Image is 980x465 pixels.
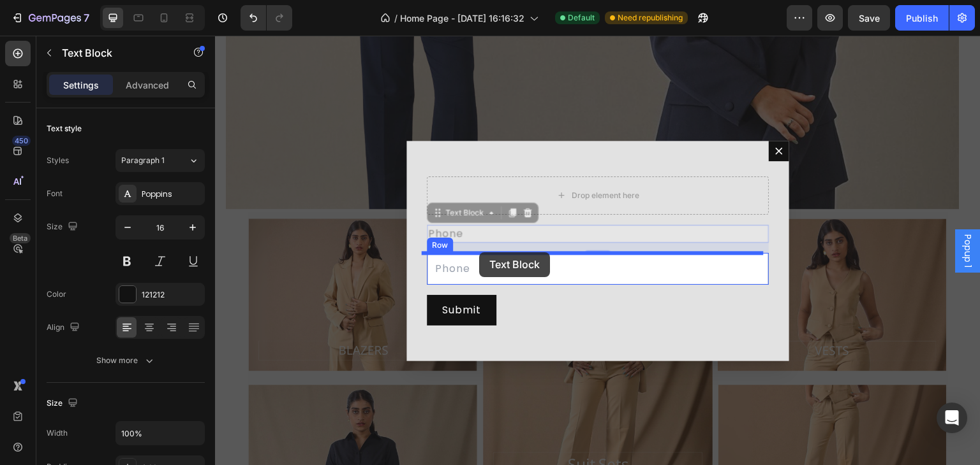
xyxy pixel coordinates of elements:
div: Publish [906,11,938,25]
div: Poppins [142,189,202,200]
span: Save [859,13,880,24]
button: 7 [5,5,95,31]
button: Save [848,5,890,31]
div: Size [47,218,80,236]
div: Color [47,289,66,300]
div: Styles [47,155,69,166]
button: Publish [895,5,949,31]
div: 450 [12,136,31,146]
div: Font [47,188,63,199]
div: 121212 [142,289,202,301]
div: Show more [96,354,156,367]
button: Paragraph 1 [115,149,205,172]
div: Size [47,395,80,412]
div: Undo/Redo [241,5,292,31]
div: Align [47,319,82,336]
span: Paragraph 1 [121,155,165,166]
span: / [394,11,397,25]
div: Width [47,427,68,439]
span: Default [568,12,595,24]
button: Show more [47,349,205,372]
p: Text Block [62,45,170,61]
p: Settings [63,78,99,92]
span: Home Page - [DATE] 16:16:32 [400,11,524,25]
div: Open Intercom Messenger [937,403,967,433]
p: 7 [84,10,89,25]
div: Text style [47,123,82,134]
span: Need republishing [618,12,683,24]
span: Popup 1 [746,199,759,232]
input: Auto [116,422,204,445]
div: Beta [10,233,31,243]
iframe: Design area [215,36,980,465]
p: Advanced [126,78,169,92]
